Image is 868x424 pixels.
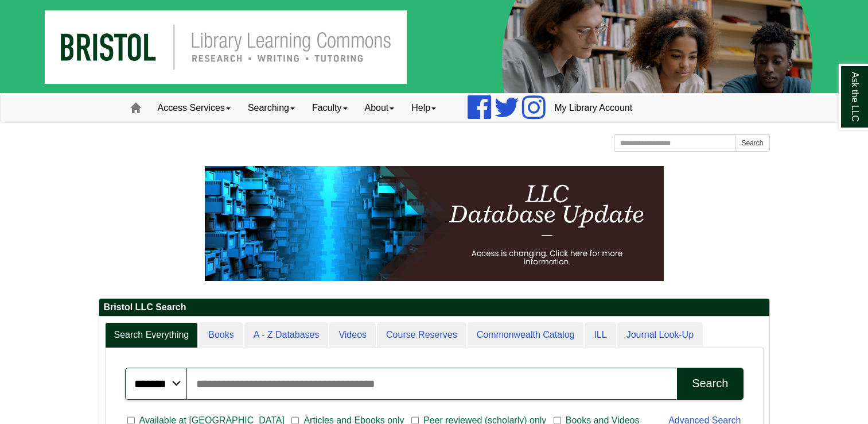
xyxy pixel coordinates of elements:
[303,94,356,122] a: Faculty
[403,94,445,122] a: Help
[99,299,769,317] h2: Bristol LLC Search
[585,322,616,348] a: ILL
[329,322,376,348] a: Videos
[377,322,466,348] a: Course Reserves
[105,322,198,348] a: Search Everything
[546,94,641,122] a: My Library Account
[468,322,584,348] a: Commonwealth Catalog
[149,94,239,122] a: Access Services
[617,322,703,348] a: Journal Look-Up
[205,166,664,281] img: HTML tutorial
[735,134,769,152] button: Search
[677,368,743,400] button: Search
[244,322,329,348] a: A - Z Databases
[356,94,403,122] a: About
[199,322,243,348] a: Books
[692,377,728,390] div: Search
[239,94,303,122] a: Searching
